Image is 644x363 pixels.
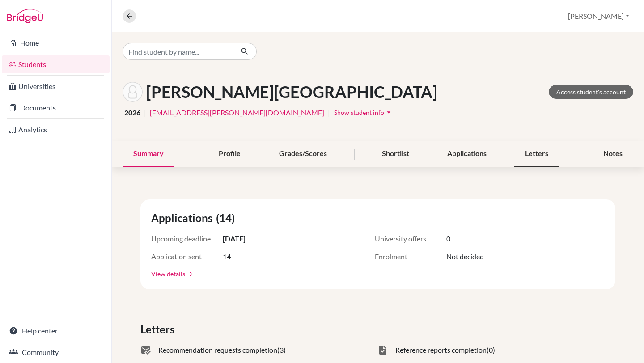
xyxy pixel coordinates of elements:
[151,269,185,279] a: View details
[549,85,633,99] a: Access student's account
[371,141,420,167] div: Shortlist
[2,77,110,95] a: Universities
[514,141,559,167] div: Letters
[123,82,143,102] img: Viena Aguilar's avatar
[2,343,110,361] a: Community
[185,271,193,277] a: arrow_forward
[375,233,446,244] span: University offers
[593,141,633,167] div: Notes
[384,108,393,117] i: arrow_drop_down
[151,210,216,226] span: Applications
[146,82,437,101] h1: [PERSON_NAME][GEOGRAPHIC_DATA]
[151,251,223,262] span: Application sent
[123,141,174,167] div: Summary
[158,345,277,355] span: Recommendation requests completion
[268,141,338,167] div: Grades/Scores
[7,9,43,23] img: Bridge-U
[328,107,330,118] span: |
[564,8,633,25] button: [PERSON_NAME]
[446,251,484,262] span: Not decided
[334,106,394,119] button: Show student infoarrow_drop_down
[208,141,251,167] div: Profile
[140,345,151,355] span: mark_email_read
[144,107,146,118] span: |
[151,233,223,244] span: Upcoming deadline
[2,322,110,340] a: Help center
[2,99,110,117] a: Documents
[140,321,178,338] span: Letters
[123,43,233,60] input: Find student by name...
[375,251,446,262] span: Enrolment
[124,107,140,118] span: 2026
[223,251,231,262] span: 14
[2,55,110,73] a: Students
[223,233,246,244] span: [DATE]
[2,121,110,139] a: Analytics
[2,34,110,52] a: Home
[334,109,384,116] span: Show student info
[446,233,450,244] span: 0
[277,345,286,355] span: (3)
[436,141,497,167] div: Applications
[216,210,238,226] span: (14)
[395,345,487,355] span: Reference reports completion
[377,345,388,355] span: task
[150,107,324,118] a: [EMAIL_ADDRESS][PERSON_NAME][DOMAIN_NAME]
[487,345,495,355] span: (0)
